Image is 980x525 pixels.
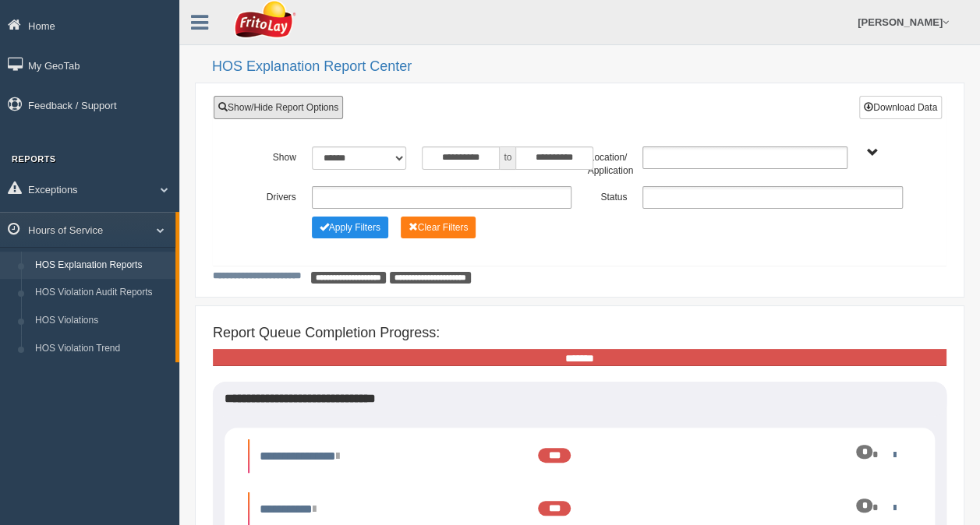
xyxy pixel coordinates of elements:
li: Expand [248,439,911,474]
h4: Report Queue Completion Progress: [213,326,946,341]
a: HOS Violation Trend [28,335,175,363]
button: Download Data [859,96,942,119]
a: HOS Violations [28,307,175,335]
a: HOS Violation Audit Reports [28,279,175,307]
button: Change Filter Options [401,217,476,238]
a: Show/Hide Report Options [214,96,343,119]
a: HOS Explanation Reports [28,252,175,280]
button: Change Filter Options [312,217,388,238]
h2: HOS Explanation Report Center [212,59,964,75]
label: Location/ Application [579,146,635,178]
label: Drivers [249,186,304,205]
span: to [500,146,515,170]
label: Show [249,146,304,165]
label: Status [579,186,635,205]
